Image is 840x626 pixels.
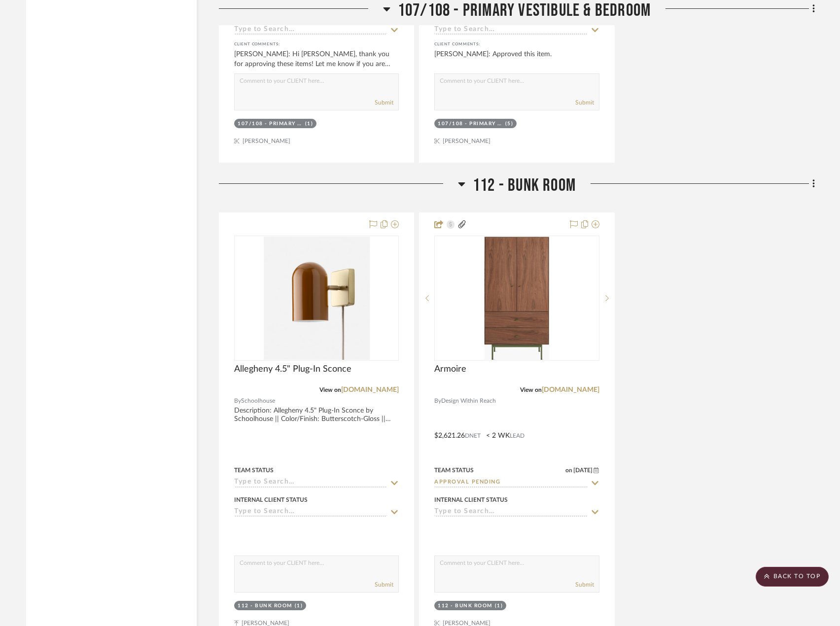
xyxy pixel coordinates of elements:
[441,396,496,406] span: Design Within Reach
[238,120,303,128] div: 107/108 - Primary Vestibule & Bedroom
[319,387,341,393] span: View on
[572,467,594,474] span: [DATE]
[241,396,275,406] span: Schoolhouse
[234,396,241,406] span: By
[434,466,474,475] div: Team Status
[575,580,594,589] button: Submit
[305,120,314,128] div: (1)
[234,478,387,487] input: Type to Search…
[438,120,503,128] div: 107/108 - Primary Vestibule & Bedroom
[434,396,441,406] span: By
[565,467,572,473] span: on
[238,602,292,610] div: 112 - Bunk Room
[235,236,398,360] div: 0
[375,580,393,589] button: Submit
[485,237,549,360] img: Armoire
[434,364,466,375] span: Armoire
[434,478,587,487] input: Type to Search…
[234,26,387,35] input: Type to Search…
[473,175,576,196] span: 112 - Bunk Room
[434,508,587,517] input: Type to Search…
[495,602,503,610] div: (1)
[234,508,387,517] input: Type to Search…
[375,98,393,107] button: Submit
[520,387,542,393] span: View on
[295,602,303,610] div: (1)
[435,236,598,360] div: 0
[542,386,599,393] a: [DOMAIN_NAME]
[434,26,587,35] input: Type to Search…
[434,49,599,69] div: [PERSON_NAME]: Approved this item.
[505,120,514,128] div: (5)
[234,466,274,475] div: Team Status
[756,567,829,587] scroll-to-top-button: BACK TO TOP
[234,364,351,375] span: Allegheny 4.5" Plug-In Sconce
[341,386,399,393] a: [DOMAIN_NAME]
[575,98,594,107] button: Submit
[234,495,308,504] div: Internal Client Status
[434,495,508,504] div: Internal Client Status
[438,602,492,610] div: 112 - Bunk Room
[264,237,370,360] img: Allegheny 4.5" Plug-In Sconce
[234,49,399,69] div: [PERSON_NAME]: Hi [PERSON_NAME], thank you for approving these items! Let me know if you are able...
